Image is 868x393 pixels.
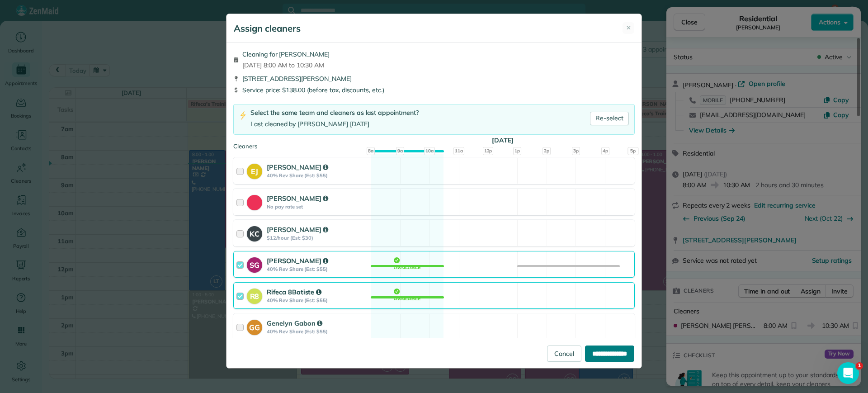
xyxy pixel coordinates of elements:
[267,266,368,272] strong: 40% Rev Share (Est: $55)
[247,257,262,270] strong: SG
[856,362,863,369] span: 1
[239,111,247,120] img: lightning-bolt-icon-94e5364df696ac2de96d3a42b8a9ff6ba979493684c50e6bbbcda72601fa0d29.png
[250,119,419,129] div: Last cleaned by [PERSON_NAME] [DATE]
[837,362,859,384] iframe: Intercom live chat
[233,142,635,145] div: Cleaners
[234,22,301,35] h5: Assign cleaners
[267,319,322,327] strong: Genelyn Gabon
[267,328,368,335] strong: 40% Rev Share (Est: $55)
[267,172,368,179] strong: 40% Rev Share (Est: $55)
[267,163,328,171] strong: [PERSON_NAME]
[267,256,328,265] strong: [PERSON_NAME]
[250,108,419,118] div: Select the same team and cleaners as last appointment?
[547,346,581,362] a: Cancel
[590,112,629,125] a: Re-select
[242,61,330,70] span: [DATE] 8:00 AM to 10:30 AM
[233,85,635,95] div: Service price: $138.00 (before tax, discounts, etc.)
[247,289,262,302] strong: R8
[267,204,368,210] strong: No pay rate set
[247,164,262,177] strong: EJ
[267,194,328,203] strong: [PERSON_NAME]
[242,50,330,59] span: Cleaning for [PERSON_NAME]
[247,320,262,333] strong: GG
[247,226,262,239] strong: KC
[267,297,368,303] strong: 40% Rev Share (Est: $55)
[267,235,368,241] strong: $12/hour (Est: $30)
[233,74,635,83] div: [STREET_ADDRESS][PERSON_NAME]
[267,225,328,234] strong: [PERSON_NAME]
[267,288,321,296] strong: Rifeca 8Batiste
[626,24,631,33] span: ✕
